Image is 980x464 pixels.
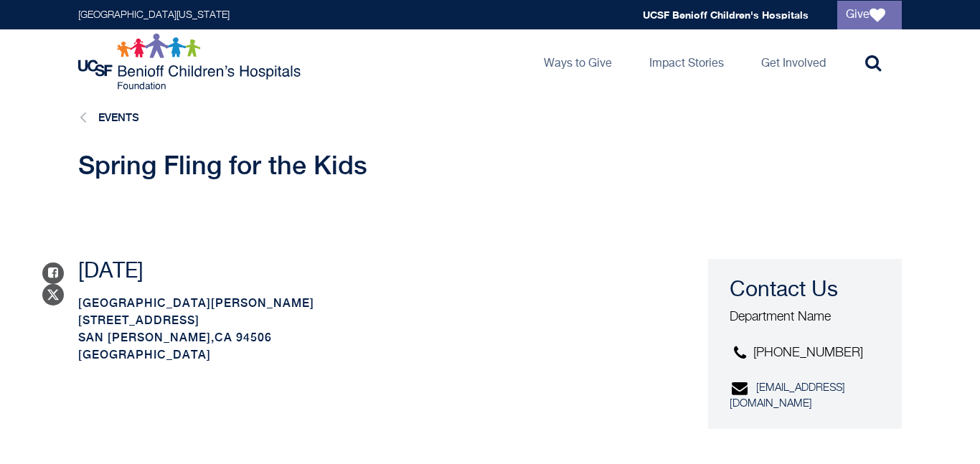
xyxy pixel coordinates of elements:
span: [GEOGRAPHIC_DATA][PERSON_NAME] [78,296,314,310]
a: [EMAIL_ADDRESS][DOMAIN_NAME] [730,382,845,409]
p: [PHONE_NUMBER] [730,344,886,362]
span: [STREET_ADDRESS] [78,313,199,327]
a: Give [837,1,902,29]
h3: Contact Us [730,276,886,305]
span: [GEOGRAPHIC_DATA] [78,348,211,361]
a: UCSF Benioff Children's Hospitals [643,9,809,21]
a: [GEOGRAPHIC_DATA][US_STATE] [78,10,230,20]
p: [DATE] [78,259,631,285]
a: Get Involved [750,29,837,94]
a: Events [98,111,139,123]
img: Logo for UCSF Benioff Children's Hospitals Foundation [78,33,304,90]
p: , [78,295,631,364]
span: Spring Fling for the Kids [78,150,367,180]
span: San [PERSON_NAME] [78,331,211,344]
a: Ways to Give [532,29,623,94]
span: CA [215,331,232,344]
span: 94506 [236,331,272,344]
p: Department Name [730,308,886,326]
a: Impact Stories [638,29,735,94]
